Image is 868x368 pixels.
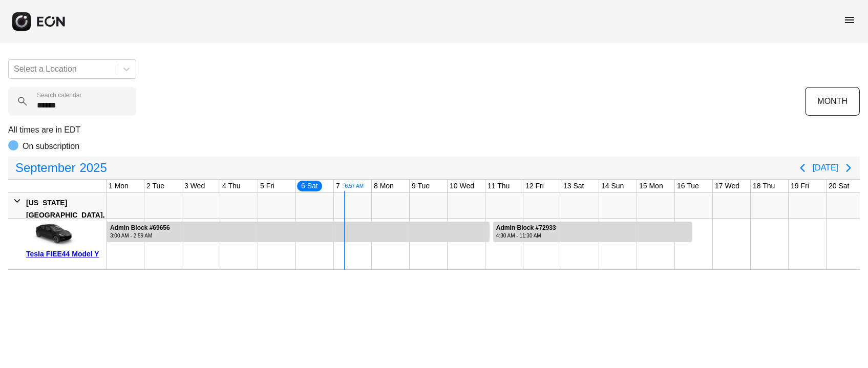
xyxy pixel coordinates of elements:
div: 3 Wed [182,180,207,192]
button: Next page [838,158,859,178]
p: On subscription [23,140,79,153]
div: 2 Tue [144,180,166,192]
div: 14 Sun [599,180,626,192]
div: 8 Mon [372,180,396,192]
div: [US_STATE][GEOGRAPHIC_DATA], [GEOGRAPHIC_DATA] [26,197,104,233]
div: Tesla FIEE44 Model Y [26,248,102,260]
div: Admin Block #69656 [110,224,170,232]
div: 4 Thu [220,180,243,192]
div: 5 Fri [258,180,277,192]
button: [DATE] [813,159,838,177]
div: 11 Thu [485,180,512,192]
div: 4:30 AM - 11:30 AM [496,232,556,240]
label: Search calendar [37,91,81,99]
span: 2025 [77,158,109,178]
div: 1 Mon [107,180,131,192]
div: 16 Tue [675,180,701,192]
span: menu [843,14,856,26]
div: Rented for 6 days by Admin Block Current status is rental [493,219,693,242]
button: Previous page [792,158,813,178]
div: 15 Mon [637,180,665,192]
div: 17 Wed [713,180,742,192]
div: 12 Fri [523,180,546,192]
button: MONTH [805,87,860,116]
span: September [13,158,77,178]
div: 9 Tue [410,180,432,192]
div: 6 Sat [296,180,323,192]
div: 3:00 AM - 2:59 AM [110,232,170,240]
p: All times are in EDT [8,124,860,136]
div: 7 Sun [334,180,357,192]
div: 10 Wed [448,180,476,192]
div: Rented for 31 days by Admin Block Current status is rental [107,219,490,242]
img: car [26,222,77,248]
div: 20 Sat [827,180,851,192]
div: 18 Thu [751,180,777,192]
button: September2025 [9,158,113,178]
div: 19 Fri [789,180,811,192]
div: 13 Sat [561,180,586,192]
div: Admin Block #72933 [496,224,556,232]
